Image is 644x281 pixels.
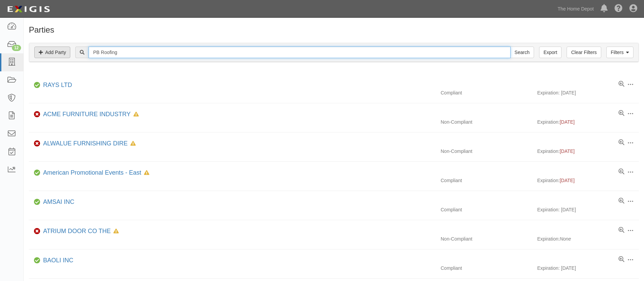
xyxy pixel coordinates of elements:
[40,139,136,148] div: ALWALUE FURNISHING DIRE
[5,3,52,15] img: logo-5460c22ac91f19d4615b14bd174203de0afe785f0fc80cf4dbbc73dc1793850b.png
[560,236,571,242] i: None
[567,47,601,58] a: Clear Filters
[133,112,139,117] i: In Default since 08/05/2025
[554,2,597,16] a: The Home Depot
[40,169,149,177] div: American Promotional Events - East
[619,198,624,205] a: View results summary
[43,198,74,205] a: AMSAI INC
[537,206,639,213] div: Expiration: [DATE]
[436,265,537,271] div: Compliant
[34,258,40,263] i: Compliant
[606,47,633,58] a: Filters
[34,47,70,58] a: Add Party
[560,119,575,125] span: [DATE]
[619,227,624,234] a: View results summary
[89,47,510,58] input: Search
[40,198,74,207] div: AMSAI INC
[537,177,639,184] div: Expiration:
[43,257,73,264] a: BAOLI INC
[537,148,639,155] div: Expiration:
[539,47,562,58] a: Export
[43,140,128,147] a: ALWALUE FURNISHING DIRE
[537,119,639,125] div: Expiration:
[537,89,639,96] div: Expiration: [DATE]
[43,111,131,118] a: ACME FURNITURE INDUSTRY
[40,110,139,119] div: ACME FURNITURE INDUSTRY
[619,81,624,88] a: View results summary
[537,235,639,242] div: Expiration:
[436,177,537,184] div: Compliant
[40,227,119,236] div: ATRIUM DOOR CO THE
[34,171,40,175] i: Compliant
[436,89,537,96] div: Compliant
[43,228,111,234] a: ATRIUM DOOR CO THE
[43,82,72,88] a: RAYS LTD
[34,141,40,146] i: Non-Compliant
[619,256,624,263] a: View results summary
[436,235,537,242] div: Non-Compliant
[34,229,40,234] i: Non-Compliant
[34,200,40,205] i: Compliant
[29,25,639,34] h1: Parties
[34,112,40,117] i: Non-Compliant
[436,119,537,125] div: Non-Compliant
[560,178,575,183] span: [DATE]
[560,148,575,154] span: [DATE]
[436,206,537,213] div: Compliant
[436,148,537,155] div: Non-Compliant
[43,169,141,176] a: American Promotional Events - East
[40,256,73,265] div: BAOLI INC
[614,5,623,13] i: Help Center - Complianz
[113,229,119,234] i: In Default since 09/01/2023
[619,139,624,146] a: View results summary
[40,81,72,90] div: RAYS LTD
[619,169,624,175] a: View results summary
[130,141,136,146] i: In Default since 08/05/2024
[537,265,639,271] div: Expiration: [DATE]
[510,47,534,58] input: Search
[34,83,40,88] i: Compliant
[12,45,21,51] div: 12
[619,110,624,117] a: View results summary
[144,171,149,175] i: In Default since 11/22/2024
